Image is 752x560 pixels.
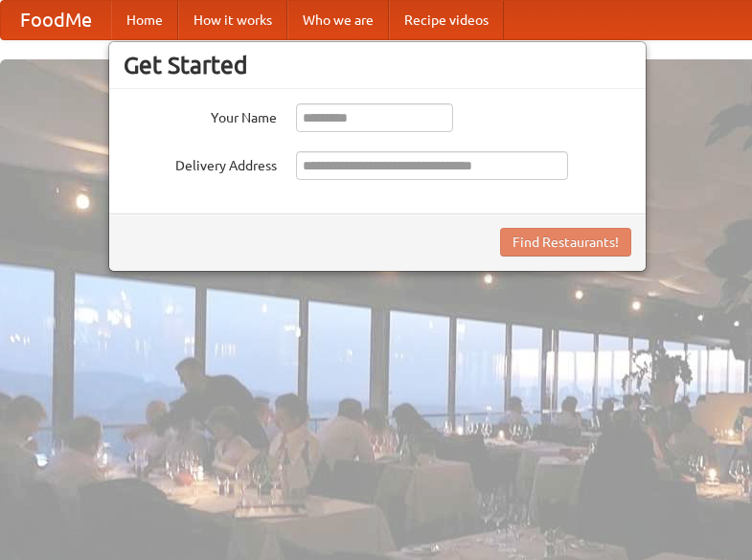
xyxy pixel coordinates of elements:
[111,1,178,39] a: Home
[124,103,277,127] label: Your Name
[1,1,111,39] a: FoodMe
[124,151,277,175] label: Delivery Address
[178,1,287,39] a: How it works
[287,1,389,39] a: Who we are
[124,51,631,79] h3: Get Started
[500,228,631,257] button: Find Restaurants!
[389,1,504,39] a: Recipe videos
